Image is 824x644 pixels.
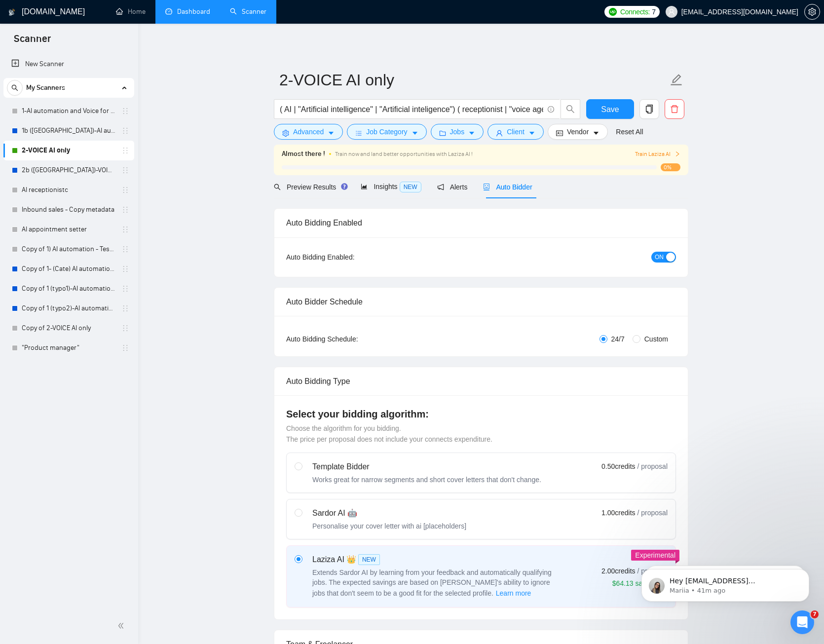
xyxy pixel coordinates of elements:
[805,8,820,16] span: setting
[496,588,531,599] span: Learn more
[670,74,683,86] span: edit
[495,587,532,599] button: Laziza AI NEWExtends Sardor AI by learning from your feedback and automatically qualifying jobs. ...
[567,126,589,137] span: Vendor
[607,334,629,344] span: 24/7
[121,186,129,194] span: holder
[286,334,416,344] div: Auto Bidding Schedule:
[165,7,210,16] a: dashboardDashboard
[22,259,115,279] a: Copy of 1- (Cate) AI automation and Voice for CRM & Booking (different categories)
[7,84,22,91] span: search
[121,107,129,115] span: holder
[22,121,115,141] a: 1b ([GEOGRAPHIC_DATA])-AI automation and Voice for CRM & Booking
[627,548,824,617] iframe: Intercom notifications message
[279,68,668,92] input: Scanner name...
[601,103,619,115] span: Save
[639,99,659,119] button: copy
[347,124,426,140] button: barsJob Categorycaret-down
[22,180,115,200] a: AI receptionistc
[3,54,134,74] li: New Scanner
[282,129,289,137] span: setting
[22,200,115,220] a: Inbound sales - Copy metadata
[665,99,684,119] button: delete
[22,101,115,121] a: 1-AI automation and Voice for CRM & Booking
[121,344,129,352] span: holder
[121,127,129,135] span: holder
[312,554,559,566] div: Laziza AI
[437,183,468,191] span: Alerts
[230,7,266,16] a: searchScanner
[43,38,170,47] p: Message from Mariia, sent 41m ago
[335,151,473,157] span: Train now and land better opportunities with Laziza AI !
[22,318,115,338] a: Copy of 2-VOICE AI only
[640,105,659,114] span: copy
[8,4,15,20] img: logo
[612,578,668,588] div: $64.13 savings
[286,407,676,421] h4: Select your bidding algorithm:
[26,78,65,98] span: My Scanners
[637,508,668,518] span: / proposal
[586,99,634,119] button: Save
[274,183,345,191] span: Preview Results
[655,252,664,263] span: ON
[361,183,421,190] span: Insights
[804,4,820,20] button: setting
[280,103,543,115] input: Search Freelance Jobs...
[22,160,115,180] a: 2b ([GEOGRAPHIC_DATA])-VOICE AI only
[274,184,281,190] span: search
[790,610,814,634] iframe: Intercom live chat
[312,461,541,473] div: Template Bidder
[366,126,407,137] span: Job Category
[6,32,59,52] span: Scanner
[561,105,580,114] span: search
[652,6,656,17] span: 7
[561,99,580,119] button: search
[117,621,127,631] span: double-left
[312,475,541,485] div: Works great for narrow segments and short cover letters that don't change.
[674,151,680,157] span: right
[22,239,115,259] a: Copy of 1) AI automation - Testing something?
[620,6,650,17] span: Connects:
[616,126,643,137] a: Reset All
[412,129,418,137] span: caret-down
[121,245,129,253] span: holder
[358,554,380,565] span: NEW
[121,304,129,312] span: holder
[361,183,368,190] span: area-chart
[11,54,126,74] a: New Scanner
[635,150,680,159] button: Train Laziza AI
[286,367,676,395] div: Auto Bidding Type
[312,521,466,531] div: Personalise your cover letter with ai [placeholders]
[22,338,115,358] a: "Product manager"
[601,461,635,472] span: 0.50 credits
[355,129,362,137] span: bars
[609,8,617,16] img: upwork-logo.png
[483,183,532,191] span: Auto Bidder
[431,124,484,140] button: folderJobscaret-down
[400,182,421,192] span: NEW
[7,80,23,96] button: search
[439,129,446,137] span: folder
[346,554,356,566] span: 👑
[496,129,503,137] span: user
[286,288,676,316] div: Auto Bidder Schedule
[286,424,492,443] span: Choose the algorithm for you bidding. The price per proposal does not include your connects expen...
[312,568,552,597] span: Extends Sardor AI by learning from your feedback and automatically qualifying jobs. The expected ...
[468,129,475,137] span: caret-down
[487,124,544,140] button: userClientcaret-down
[450,126,465,137] span: Jobs
[274,124,343,140] button: settingAdvancedcaret-down
[286,209,676,237] div: Auto Bidding Enabled
[121,147,129,154] span: holder
[293,126,324,137] span: Advanced
[437,184,444,190] span: notification
[665,105,684,114] span: delete
[282,149,325,159] span: Almost there !
[601,566,635,576] span: 2.00 credits
[548,106,554,113] span: info-circle
[22,141,115,160] a: 2-VOICE AI only
[507,126,524,137] span: Client
[340,182,349,191] div: Tooltip anchor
